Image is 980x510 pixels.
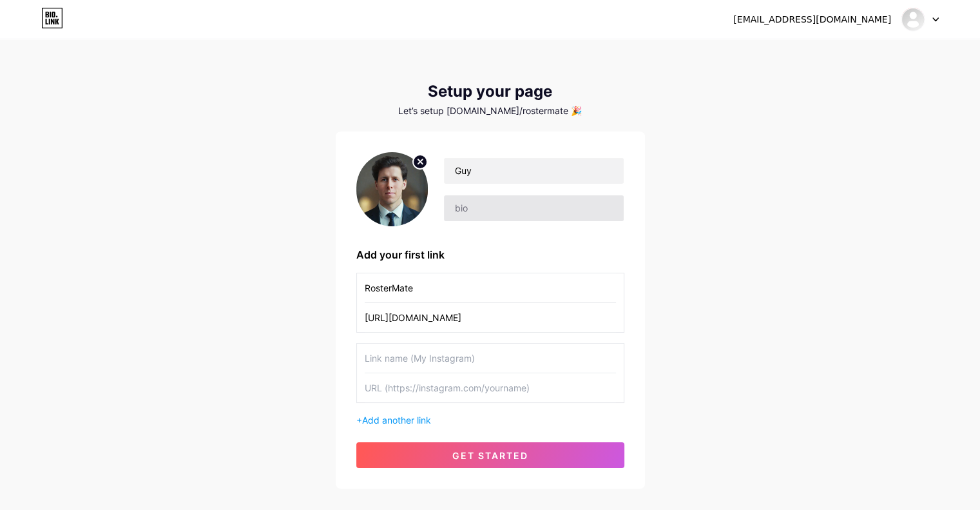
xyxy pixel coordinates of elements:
div: [EMAIL_ADDRESS][DOMAIN_NAME] [733,13,891,26]
img: rostermate [901,7,925,32]
div: Setup your page [336,83,645,101]
input: Link name (My Instagram) [365,273,616,302]
input: bio [444,195,623,221]
div: Let’s setup [DOMAIN_NAME]/rostermate 🎉 [336,106,645,116]
span: Add another link [362,415,431,426]
input: Your name [444,158,623,184]
span: get started [452,450,528,461]
button: get started [356,442,624,468]
div: + [356,413,624,427]
input: Link name (My Instagram) [365,344,616,373]
input: URL (https://instagram.com/yourname) [365,303,616,332]
input: URL (https://instagram.com/yourname) [365,373,616,402]
div: Add your first link [356,247,624,262]
img: profile pic [356,152,428,226]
